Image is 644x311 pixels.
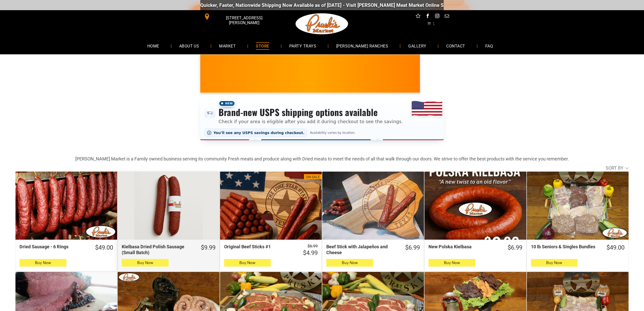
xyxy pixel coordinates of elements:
button: Buy Now [531,259,578,267]
button: Buy Now [224,259,271,267]
button: Buy Now [428,259,475,267]
a: $6.99 $4.99Original Beef Sticks #1 [220,244,322,257]
a: PARTY TRAYS [282,39,324,53]
h3: Brand-new USPS shipping options available [219,107,403,118]
a: Social network [415,13,421,21]
span: Buy Now [35,260,51,265]
a: email [444,13,450,21]
div: On Sale [306,175,320,180]
div: Quicker, Faster, Nationwide Shipping Now Available as of [DATE] - Visit [PERSON_NAME] Meat Market... [193,2,500,8]
div: New Polska Kielbasa [428,244,498,250]
a: New Polska Kielbasa [424,172,526,240]
a: Kielbasa Dried Polish Sausage (Small Batch) [118,172,219,240]
a: [STREET_ADDRESS][PERSON_NAME] [200,13,278,21]
a: MARKET [211,39,243,53]
a: GALLERY [401,39,434,53]
img: Pruski-s+Market+HQ+Logo2-1920w.png [295,10,349,38]
div: $49.00 [95,244,113,252]
button: Buy Now [122,259,169,267]
span: 1 [432,21,435,26]
div: $6.99 [405,244,420,252]
button: Buy Now [20,259,66,267]
strong: [PERSON_NAME] Market is a Family owned business serving its community Fresh meats and produce alo... [75,156,569,161]
a: 10 lb Seniors &amp; Singles Bundles [527,172,629,240]
span: [STREET_ADDRESS][PERSON_NAME] [211,13,277,28]
a: $49.00Dried Sausage - 6 Rings [15,244,117,252]
a: $49.0010 lb Seniors & Singles Bundles [527,244,629,252]
div: Shipping options announcement [200,97,444,140]
a: $6.99Beef Stick with Jalapeños and Cheese [322,244,424,256]
div: Beef Stick with Jalapeños and Cheese [326,244,396,256]
span: Buy Now [444,260,460,265]
s: $6.99 [308,244,318,249]
span: [PERSON_NAME] MARKET [410,77,510,85]
span: Buy Now [546,260,562,265]
span: You’ll see any USPS savings during checkout. [213,131,305,135]
span: Buy Now [239,260,255,265]
span: Buy Now [137,260,153,265]
a: On SaleOriginal Beef Sticks #1 [220,172,322,240]
a: STORE [248,39,277,53]
div: $9.99 [201,244,216,252]
p: Check if your area is eligible after you add it during checkout to see the savings. [219,118,403,125]
span: Buy Now [342,260,358,265]
a: $9.99Kielbasa Dried Polish Sausage (Small Batch) [118,244,219,256]
div: $4.99 [303,249,318,257]
div: $49.00 [606,244,624,252]
a: FAQ [478,39,500,53]
button: Buy Now [326,259,373,267]
a: [PERSON_NAME] RANCHES [329,39,396,53]
span: New [219,100,235,107]
div: $6.99 [508,244,522,252]
a: CONTACT [439,39,473,53]
a: instagram [434,13,441,21]
div: Dried Sausage - 6 Rings [20,244,86,250]
span: Availability varies by location. [309,131,356,135]
a: $6.99New Polska Kielbasa [424,244,526,252]
a: facebook [424,13,431,21]
a: Beef Stick with Jalapeños and Cheese [322,172,424,240]
div: Original Beef Sticks #1 [224,244,294,250]
a: Dried Sausage - 6 Rings [15,172,117,240]
a: HOME [140,39,167,53]
div: 10 lb Seniors & Singles Bundles [531,244,597,250]
div: Kielbasa Dried Polish Sausage (Small Batch) [122,244,191,256]
a: ABOUT US [172,39,207,53]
